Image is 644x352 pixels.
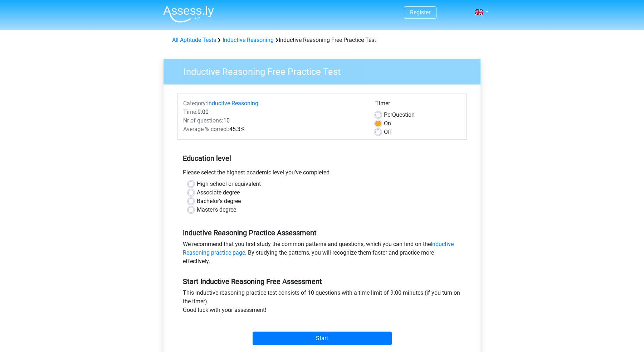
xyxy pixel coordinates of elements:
[384,128,392,136] label: Off
[178,116,370,125] div: 10
[177,240,467,269] div: We recommend that you first study the common patterns and questions, which you can find on the . ...
[183,100,207,107] span: Category:
[183,151,461,165] h5: Education level
[207,100,258,107] a: Inductive Reasoning
[178,125,370,134] div: 45.3%
[177,168,467,180] div: Please select the highest academic level you’ve completed.
[163,6,214,23] img: Assessly
[183,228,461,237] h5: Inductive Reasoning Practice Assessment
[223,37,274,43] a: Inductive Reasoning
[384,111,415,119] label: Question
[197,188,240,197] label: Associate degree
[178,108,370,116] div: 9:00
[183,117,223,124] span: Nr of questions:
[172,37,216,43] a: All Aptitude Tests
[253,332,392,345] input: Start
[183,109,197,115] span: Time:
[410,9,430,16] a: Register
[177,289,467,317] div: This inductive reasoning practice test consists of 10 questions with a time limit of 9:00 minutes...
[197,197,241,206] label: Bachelor's degree
[384,119,391,128] label: On
[375,99,461,111] div: Timer
[384,111,392,118] span: Per
[183,277,461,286] h5: Start Inductive Reasoning Free Assessment
[197,180,261,188] label: High school or equivalent
[169,36,475,44] div: Inductive Reasoning Free Practice Test
[175,63,475,77] h3: Inductive Reasoning Free Practice Test
[183,126,229,132] span: Average % correct:
[197,206,236,214] label: Master's degree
